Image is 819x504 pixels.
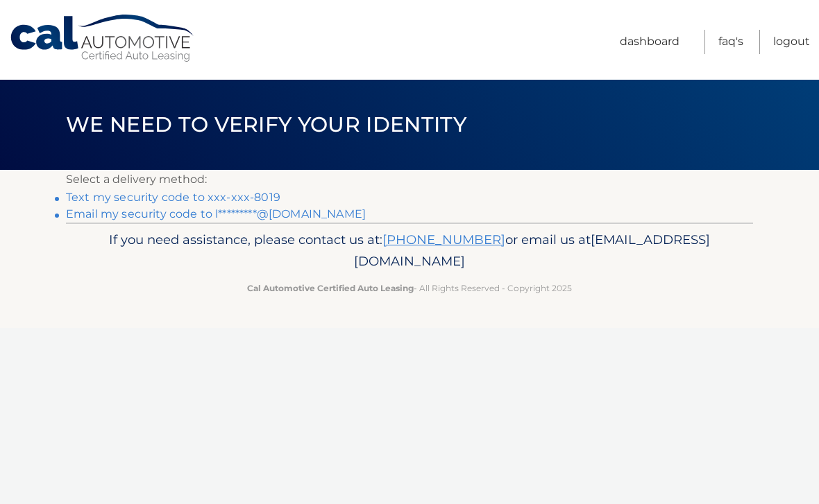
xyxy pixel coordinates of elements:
a: Logout [773,30,810,54]
a: Dashboard [620,30,679,54]
span: We need to verify your identity [66,112,466,137]
a: Email my security code to l*********@[DOMAIN_NAME] [66,207,366,220]
a: [PHONE_NUMBER] [382,232,505,247]
a: Cal Automotive [9,14,196,63]
p: If you need assistance, please contact us at: or email us at [75,229,744,273]
a: Text my security code to xxx-xxx-8019 [66,191,280,204]
p: Select a delivery method: [66,170,753,189]
strong: Cal Automotive Certified Auto Leasing [247,283,414,293]
a: FAQ's [718,30,743,54]
p: - All Rights Reserved - Copyright 2025 [75,281,744,295]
